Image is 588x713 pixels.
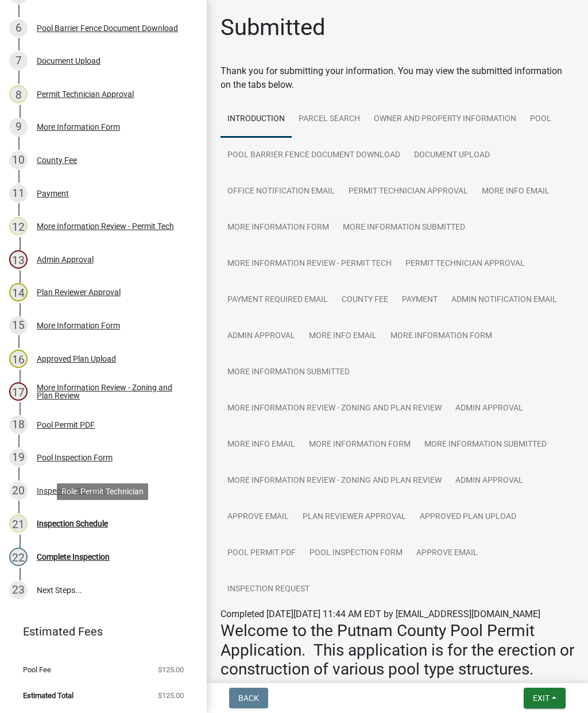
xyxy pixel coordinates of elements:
a: More Information Review - Zoning and Plan Review [220,463,448,499]
a: Permit Technician Approval [399,246,532,282]
span: Completed [DATE][DATE] 11:44 AM EDT by [EMAIL_ADDRESS][DOMAIN_NAME] [220,609,540,619]
span: $125.00 [158,692,184,699]
a: More Information Form [384,318,499,355]
a: More Info Email [220,427,302,463]
a: Admin Approval [220,318,302,355]
a: More Information Submitted [417,427,554,463]
a: More Information Form [302,427,417,463]
div: More Information Form [37,123,120,131]
div: 13 [9,250,28,269]
div: 18 [9,416,28,434]
span: Exit [533,693,550,703]
div: 9 [9,118,28,136]
a: Approve Email [409,535,485,572]
div: Permit Technician Approval [37,90,134,98]
button: Back [229,688,268,708]
div: 19 [9,448,28,467]
div: 7 [9,52,28,70]
a: Permit Technician Approval [342,173,475,210]
div: 12 [9,217,28,235]
div: 22 [9,548,28,566]
a: Office Notification Email [220,173,342,210]
div: More Information Review - Permit Tech [37,222,174,230]
span: Estimated Total [23,692,73,699]
a: Pool Barrier Fence Document Download [220,137,407,174]
a: Document Upload [407,137,497,174]
div: County Fee [37,156,77,164]
div: Pool Inspection Form [37,454,113,462]
a: More Information Review - Zoning and Plan Review [220,390,448,427]
span: Back [238,693,259,703]
a: Admin Approval [448,463,530,499]
a: Admin Approval [448,390,530,427]
a: Estimated Fees [9,620,188,643]
div: Complete Inspection [37,553,110,561]
a: Parcel search [292,101,367,138]
div: 6 [9,19,28,37]
div: 20 [9,482,28,500]
div: Plan Reviewer Approval [37,288,121,296]
div: More Information Review - Zoning and Plan Review [37,383,188,400]
a: Approved Plan Upload [413,499,523,536]
div: Document Upload [37,57,100,65]
a: Pool [523,101,558,138]
div: Approved Plan Upload [37,355,116,363]
span: Pool Fee [23,666,51,673]
a: More Info Email [302,318,384,355]
div: Pool Barrier Fence Document Download [37,24,178,32]
a: Owner and Property Information [367,101,523,138]
div: 8 [9,85,28,103]
div: 17 [9,382,28,401]
div: Thank you for submitting your information. You may view the submitted information on the tabs below. [220,64,574,92]
a: Payment [395,282,444,319]
div: Inspection Schedule [37,520,108,528]
a: Pool Permit PDF [220,535,303,572]
a: Introduction [220,101,292,138]
div: 21 [9,514,28,533]
h1: Submitted [220,14,326,41]
a: Payment Required Email [220,282,335,319]
a: County Fee [335,282,395,319]
div: Payment [37,189,69,197]
a: Pool Inspection Form [303,535,409,572]
a: More Information Review - Permit Tech [220,246,399,282]
a: More Info Email [475,173,556,210]
a: Admin Notification Email [444,282,564,319]
a: More Information Submitted [220,354,357,391]
div: Pool Permit PDF [37,421,95,429]
div: 10 [9,151,28,169]
a: More Information Form [220,210,336,246]
a: Inspection Request [220,571,316,608]
div: 11 [9,184,28,203]
div: Admin Approval [37,255,94,263]
a: More Information Submitted [336,210,472,246]
a: Approve Email [220,499,296,536]
button: Exit [524,688,566,708]
div: Role: Permit Technician [57,483,148,500]
span: $125.00 [158,666,184,673]
div: 14 [9,283,28,301]
a: Plan Reviewer Approval [296,499,413,536]
div: 15 [9,316,28,335]
div: 23 [9,581,28,599]
div: More Information Form [37,321,120,330]
div: Inspection Request [37,487,105,495]
div: 16 [9,350,28,368]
